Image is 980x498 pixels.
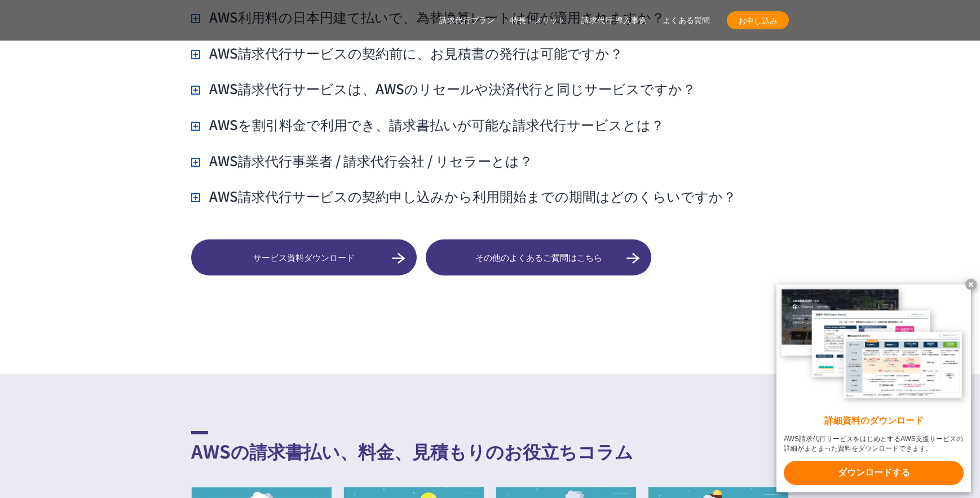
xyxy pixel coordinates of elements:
[191,115,664,134] h3: AWSを割引料金で利用でき、請求書払いが可能な請求代行サービスとは？
[191,239,417,275] a: サービス資料ダウンロード
[191,43,623,63] h3: AWS請求代行サービスの契約前に、お見積書の発行は可能ですか？
[727,15,789,26] span: お申し込み
[784,461,964,485] x-t: ダウンロードする
[426,251,651,264] span: その他のよくあるご質問はこちら
[510,15,566,26] a: 特長・メリット
[727,11,789,29] a: お申し込み
[784,415,964,428] x-t: 詳細資料のダウンロード
[663,15,710,26] a: よくある質問
[784,434,964,453] x-t: AWS請求代行サービスをはじめとするAWS支援サービスの詳細がまとまった資料をダウンロードできます。
[776,284,971,492] a: 詳細資料のダウンロード AWS請求代行サービスをはじめとするAWS支援サービスの詳細がまとまった資料をダウンロードできます。 ダウンロードする
[581,15,647,26] a: 請求代行 導入事例
[191,7,665,26] h3: AWS利用料の日本円建て払いで、為替換算レートは何が適用されますか？
[191,79,696,98] h3: AWS請求代行サービスは、AWSのリセールや決済代行と同じサービスですか？
[191,151,533,170] h3: AWS請求代行事業者 / 請求代行会社 / リセラーとは？
[191,186,736,206] h3: AWS請求代行サービスの契約申し込みから利用開始までの期間はどのくらいですか？
[191,251,417,264] span: サービス資料ダウンロード
[439,15,495,26] a: 請求代行プラン
[191,431,789,464] h2: AWSの請求書払い、料金、見積もりのお役立ちコラム
[426,239,651,275] a: その他のよくあるご質問はこちら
